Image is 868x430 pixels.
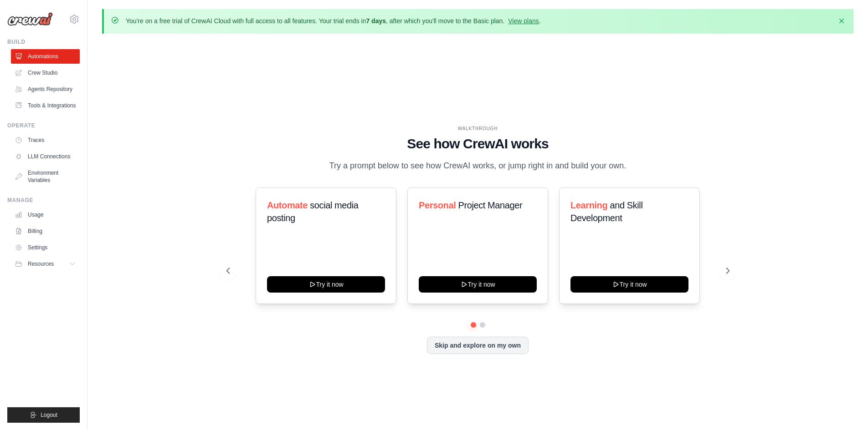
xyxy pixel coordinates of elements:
[226,125,729,132] div: WALKTHROUGH
[11,257,80,271] button: Resources
[325,159,631,172] p: Try a prompt below to see how CrewAI works, or jump right in and build your own.
[267,276,385,293] button: Try it now
[11,82,80,96] a: Agents Repository
[126,16,541,25] p: You're on a free trial of CrewAI Cloud with full access to all features. Your trial ends in , aft...
[41,411,57,419] span: Logout
[458,200,522,210] span: Project Manager
[267,200,359,223] span: social media posting
[570,200,642,223] span: and Skill Development
[11,240,80,255] a: Settings
[570,276,688,293] button: Try it now
[28,260,54,268] span: Resources
[427,337,529,354] button: Skip and explore on my own
[11,49,80,64] a: Automations
[11,207,80,222] a: Usage
[508,17,539,25] a: View plans
[11,98,80,113] a: Tools & Integrations
[11,133,80,147] a: Traces
[419,276,537,293] button: Try it now
[11,149,80,164] a: LLM Connections
[419,200,456,210] span: Personal
[11,66,80,80] a: Crew Studio
[7,197,80,204] div: Manage
[267,200,308,210] span: Automate
[7,12,53,26] img: Logo
[366,17,386,25] strong: 7 days
[7,407,80,423] button: Logout
[570,200,607,210] span: Learning
[226,136,729,152] h1: See how CrewAI works
[7,38,80,46] div: Build
[7,122,80,129] div: Operate
[11,224,80,238] a: Billing
[11,166,80,187] a: Environment Variables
